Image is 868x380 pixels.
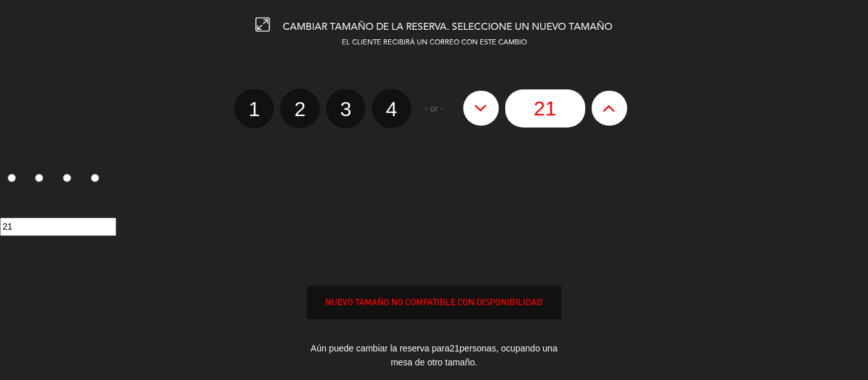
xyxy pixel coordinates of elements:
span: 21 [449,343,459,353]
input: 2 [35,174,43,182]
input: 3 [63,174,71,182]
span: CAMBIAR TAMAÑO DE LA RESERVA. SELECCIONE UN NUEVO TAMAÑO [283,22,613,32]
div: Aún puede cambiar la reserva para personas, ocupando una mesa de otro tamaño. [307,332,561,380]
label: 4 [83,168,111,190]
label: 2 [28,168,56,190]
span: - or - [424,102,444,116]
label: 4 [372,89,411,128]
label: 1 [234,89,274,128]
span: EL CLIENTE RECIBIRÁ UN CORREO CON ESTE CAMBIO [342,39,527,46]
label: 3 [56,168,84,190]
input: 4 [91,174,99,182]
div: NUEVO TAMAÑO NO COMPATIBLE CON DISPONIBILIDAD [308,295,560,310]
label: 2 [280,89,320,128]
label: 3 [326,89,365,128]
input: 1 [8,174,16,182]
